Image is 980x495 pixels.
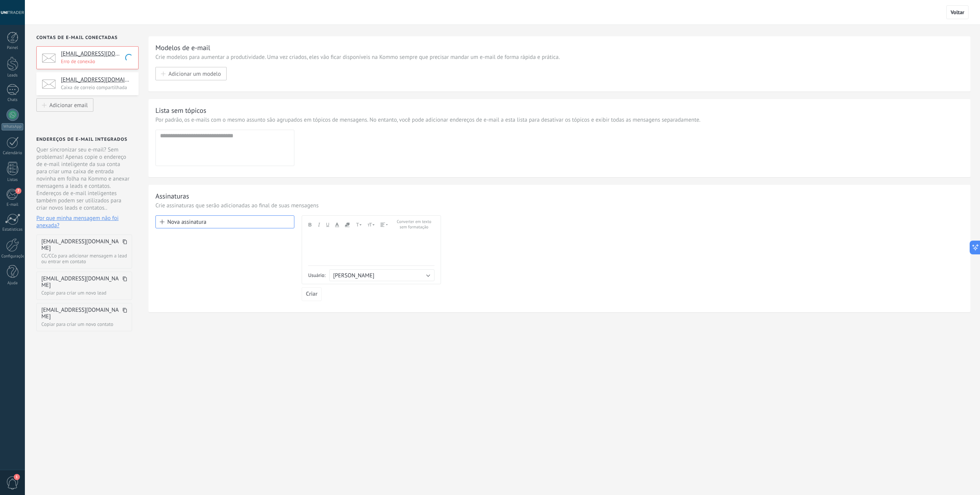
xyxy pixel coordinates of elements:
div: Ajuda [2,281,24,286]
span: Por que minha mensagem não foi anexada? [36,215,132,229]
button: Adicionar um modelo [155,67,227,80]
div: Calendário [2,151,24,156]
p: Por padrão, os e-mails com o mesmo assunto são agrupados em tópicos de mensagens. No entanto, voc... [155,116,964,124]
div: Lista sem tópicos [155,106,206,115]
h4: [EMAIL_ADDRESS][DOMAIN_NAME] [61,50,133,58]
div: E-mail [2,202,24,207]
div: Listas [2,177,24,182]
h4: [EMAIL_ADDRESS][DOMAIN_NAME] [61,76,133,84]
div: Painel [2,46,24,50]
div: Estatísticas [2,227,24,232]
dd: Copiar para criar um novo lead [41,290,127,296]
button: Nova assinatura [155,215,294,228]
p: Caixa de correio compartilhada [61,84,134,91]
p: Crie modelos para aumentar a produtividade. Uma vez criados, eles vão ficar disponíveis na Kommo ... [155,54,964,61]
span: 7 [15,188,21,194]
span: Copiar [122,307,127,320]
span: Usuário: [308,272,325,278]
span: Criar [306,291,317,297]
button: Criar [302,287,322,301]
p: Crie assinaturas que serão adicionadas ao final de suas mensagens [155,202,964,209]
span: Fontes [355,222,362,227]
button: itálico [317,220,320,230]
div: Chats [2,98,24,103]
button: Negrito [308,220,312,230]
span: [EMAIL_ADDRESS][DOMAIN_NAME] [41,307,121,320]
div: Modelos de e-mail [155,43,210,52]
span: Adicionar um modelo [168,70,221,77]
span: Cor do texto [335,222,339,227]
span: [PERSON_NAME] [333,272,374,279]
div: Leads [2,73,24,78]
span: Alinhamento [381,223,388,227]
span: [EMAIL_ADDRESS][DOMAIN_NAME] [41,238,121,251]
p: Erro de conexão [61,58,134,65]
button: [PERSON_NAME] [329,269,434,281]
span: 1 [14,474,20,480]
span: [EMAIL_ADDRESS][DOMAIN_NAME] [41,275,121,288]
div: Assinaturas [155,192,189,200]
div: Quer sincronizar seu e-mail? Sem problemas! Apenas copie o endereço de e-mail inteligente da sua ... [36,146,132,229]
span: Copiar [122,276,127,288]
div: WhatsApp [2,123,23,130]
span: Voltar [951,9,964,16]
button: Sublinhado [326,220,329,230]
span: Adicionar email [49,102,88,108]
button: Converter em texto sem formatação [394,220,434,230]
div: Endereços de e-mail integrados [36,137,127,142]
span: Copiar [122,239,127,251]
dd: Copiar para criar um novo contato [41,321,127,327]
div: Configurações [2,254,24,259]
dd: CC/CCo para adicionar mensagem a lead ou entrar em contato [41,253,127,264]
span: Tamanho da fonte [367,222,375,227]
button: Adicionar email [36,98,93,112]
div: Contas de e-mail conectadas [36,35,139,41]
span: Cor de fundo [345,223,350,227]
